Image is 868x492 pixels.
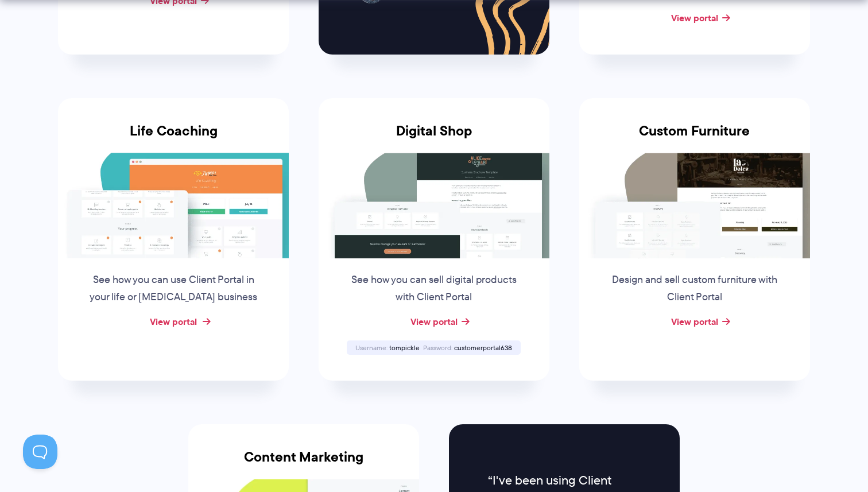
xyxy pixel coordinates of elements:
h3: Digital Shop [319,123,549,153]
p: See how you can sell digital products with Client Portal [347,272,521,306]
span: tompickle [389,343,420,352]
p: See how you can use Client Portal in your life or [MEDICAL_DATA] business [86,272,261,306]
p: Design and sell custom furniture with Client Portal [607,272,782,306]
h3: Custom Furniture [579,123,810,153]
a: View portal [410,315,458,328]
h3: Content Marketing [188,449,419,479]
span: Username [355,343,387,352]
span: Password [423,343,452,352]
span: customerportal638 [454,343,512,352]
a: View portal [671,315,718,328]
a: View portal [150,315,197,328]
h3: Life Coaching [58,123,289,153]
a: View portal [671,11,718,25]
iframe: Toggle Customer Support [23,435,57,469]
